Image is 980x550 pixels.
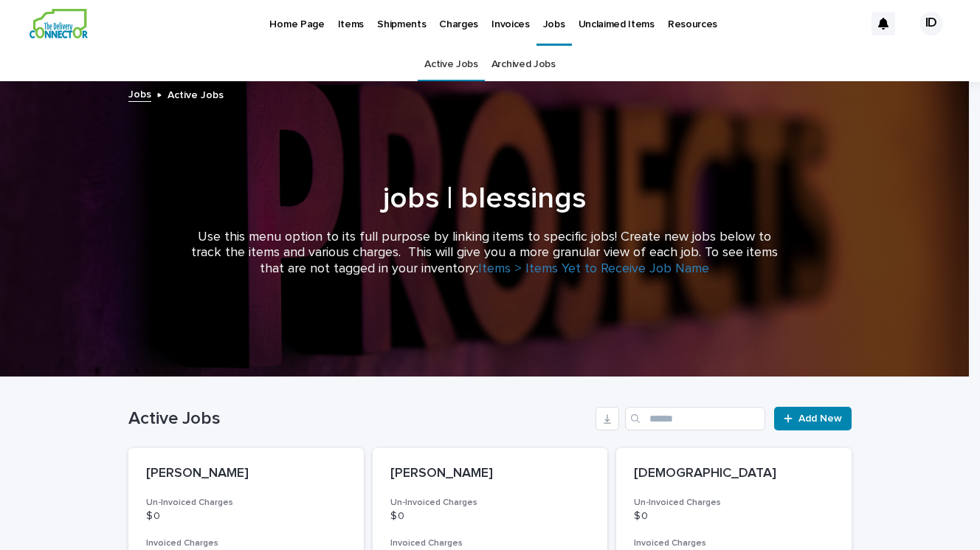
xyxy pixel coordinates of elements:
[634,497,834,509] h3: Un-Invoiced Charges
[634,510,834,523] p: $ 0
[634,537,834,549] h3: Invoiced Charges
[478,262,709,275] a: Items > Items Yet to Receive Job Name
[30,9,88,38] img: aCWQmA6OSGG0Kwt8cj3c
[128,408,590,430] h1: Active Jobs
[634,466,834,482] p: [DEMOGRAPHIC_DATA]
[146,497,346,509] h3: Un-Invoiced Charges
[390,537,590,549] h3: Invoiced Charges
[123,181,846,216] h1: jobs | blessings
[128,85,151,102] a: Jobs
[146,466,346,482] p: [PERSON_NAME]
[190,230,780,278] p: Use this menu option to its full purpose by linking items to specific jobs! Create new jobs below...
[390,497,590,509] h3: Un-Invoiced Charges
[919,12,943,35] div: ID
[390,510,590,523] p: $ 0
[798,413,842,424] span: Add New
[424,47,478,82] a: Active Jobs
[625,407,765,430] input: Search
[146,537,346,549] h3: Invoiced Charges
[774,407,852,430] a: Add New
[168,86,224,102] p: Active Jobs
[390,466,590,482] p: [PERSON_NAME]
[146,510,346,523] p: $ 0
[491,47,556,82] a: Archived Jobs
